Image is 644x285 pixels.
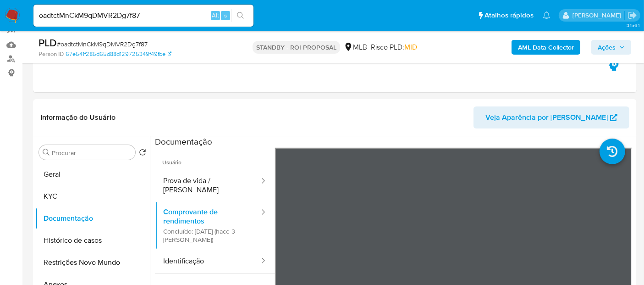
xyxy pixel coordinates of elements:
button: search-icon [231,9,250,22]
h1: Informação do Usuário [40,113,116,122]
button: KYC [35,185,150,207]
button: Retornar ao pedido padrão [139,149,146,159]
span: Risco PLD: [371,42,417,52]
div: MLB [344,42,367,52]
button: Veja Aparência por [PERSON_NAME] [473,106,629,129]
p: STANDBY - ROI PROPOSAL [253,41,340,54]
a: Notificações [543,11,550,19]
span: Ações [598,40,616,55]
span: MID [404,42,417,52]
span: # oadtctMnCkM9qDMVR2Dg7f87 [57,39,148,49]
button: Histórico de casos [35,229,150,251]
p: erico.trevizan@mercadopago.com.br [572,11,624,20]
span: Atalhos rápidos [484,11,534,20]
span: Alt [212,11,219,20]
span: 3.156.1 [627,22,639,29]
button: Documentação [35,207,150,229]
button: Geral [35,163,150,185]
input: Procurar [52,149,132,157]
a: 67e541f285d65d88d129725349f49fbe [66,50,171,58]
b: PLD [39,35,57,50]
button: Restrições Novo Mundo [35,251,150,274]
b: Person ID [39,50,64,58]
b: AML Data Collector [518,40,574,55]
button: Ações [591,40,631,55]
span: s [224,11,227,20]
button: AML Data Collector [512,40,580,55]
input: Pesquise usuários ou casos... [33,10,253,22]
a: Sair [627,11,637,20]
button: Procurar [43,149,50,156]
span: Veja Aparência por [PERSON_NAME] [485,106,608,129]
